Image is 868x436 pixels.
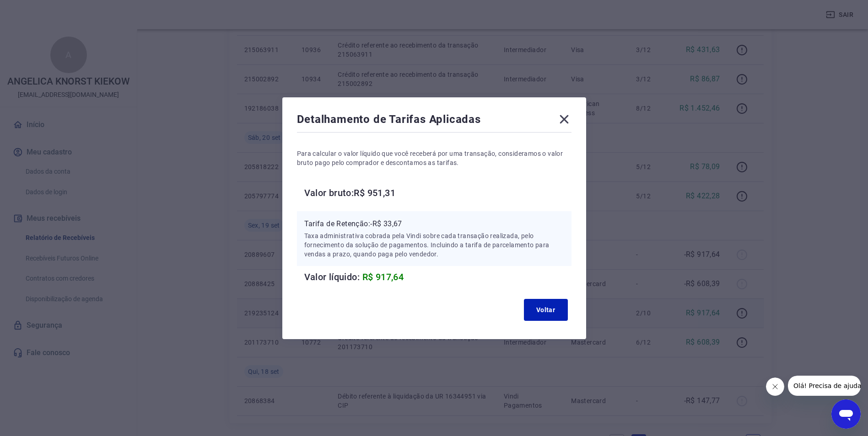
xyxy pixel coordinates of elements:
[5,6,77,14] span: Olá! Precisa de ajuda?
[304,270,571,284] h6: Valor líquido:
[304,218,564,229] p: Tarifa de Retenção: -R$ 33,67
[304,231,564,259] p: Taxa administrativa cobrada pela Vindi sobre cada transação realizada, pelo fornecimento da soluç...
[524,299,568,321] button: Voltar
[788,376,861,396] iframe: Mensagem da empresa
[304,186,571,200] h6: Valor bruto: R$ 951,31
[766,378,784,396] iframe: Fechar mensagem
[831,399,861,429] iframe: Botão para abrir a janela de mensagens
[297,112,571,130] div: Detalhamento de Tarifas Aplicadas
[297,149,571,167] p: Para calcular o valor líquido que você receberá por uma transação, consideramos o valor bruto pag...
[362,271,404,282] span: R$ 917,64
